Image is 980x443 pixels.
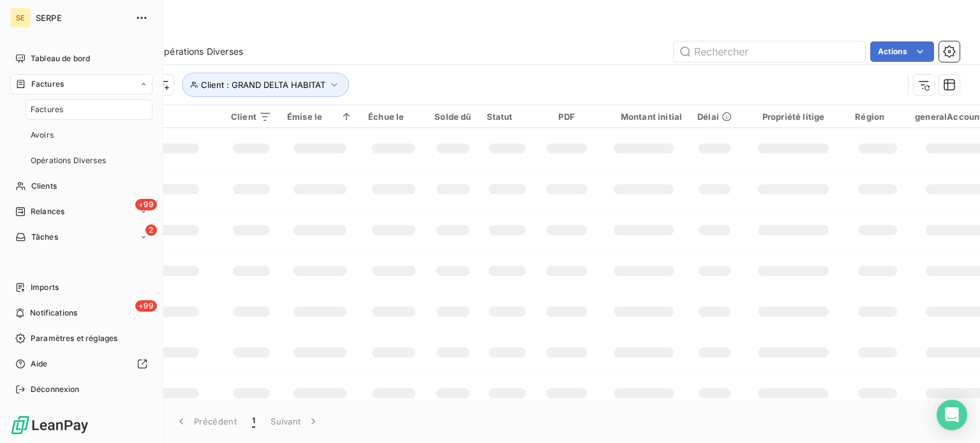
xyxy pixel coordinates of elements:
[145,224,157,236] span: 2
[252,415,255,428] span: 1
[674,41,865,62] input: Rechercher
[36,13,128,23] span: SERPE
[487,112,528,122] div: Statut
[697,112,732,122] div: Délai
[31,129,54,141] span: Avoirs
[30,307,77,319] span: Notifications
[201,80,325,90] span: Client : GRAND DELTA HABITAT
[855,112,900,122] div: Région
[10,8,31,28] div: SE
[31,53,90,64] span: Tableau de bord
[10,354,152,374] a: Aide
[747,112,840,122] div: Propriété litige
[31,104,63,115] span: Factures
[135,300,157,312] span: +99
[157,45,243,58] span: Opérations Diverses
[263,408,327,435] button: Suivant
[434,112,471,122] div: Solde dû
[937,400,967,430] div: Open Intercom Messenger
[182,73,349,97] button: Client : GRAND DELTA HABITAT
[244,408,263,435] button: 1
[287,112,353,122] div: Émise le
[368,112,419,122] div: Échue le
[10,415,89,435] img: Logo LeanPay
[31,231,58,243] span: Tâches
[605,112,682,122] div: Montant initial
[231,112,272,122] div: Client
[31,358,48,370] span: Aide
[135,199,157,210] span: +99
[31,155,106,166] span: Opérations Diverses
[31,333,117,344] span: Paramètres et réglages
[31,78,64,90] span: Factures
[31,384,80,395] span: Déconnexion
[31,206,64,217] span: Relances
[870,41,934,62] button: Actions
[543,112,590,122] div: PDF
[31,180,57,192] span: Clients
[31,282,59,293] span: Imports
[167,408,244,435] button: Précédent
